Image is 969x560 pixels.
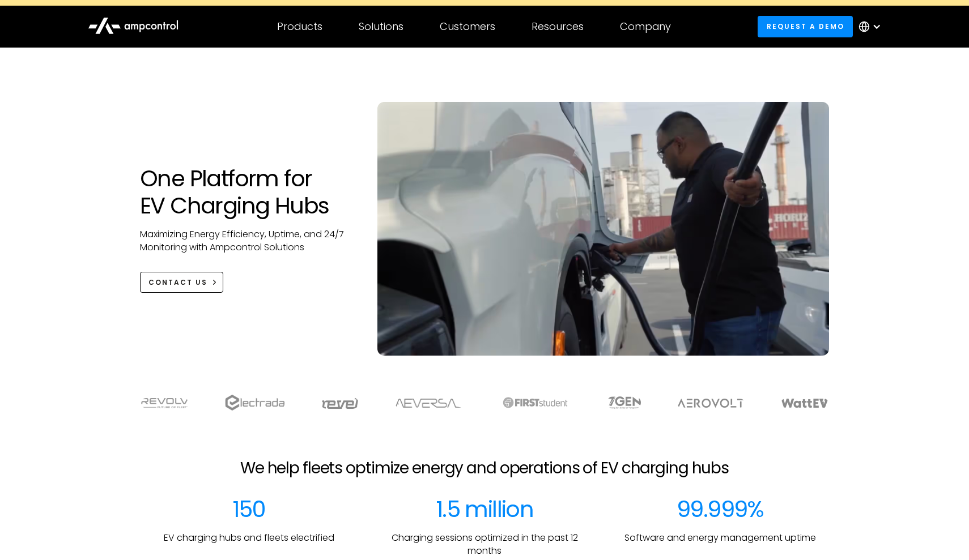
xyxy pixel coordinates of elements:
[359,20,403,33] div: Solutions
[232,495,265,523] div: 150
[677,495,764,523] div: 99.999%
[225,395,284,411] img: electrada logo
[277,20,322,33] div: Products
[376,532,593,557] p: Charging sessions optimized in the past 12 months
[532,20,584,33] div: Resources
[677,399,745,408] img: Aerovolt Logo
[440,20,495,33] div: Customers
[140,272,223,293] a: CONTACT US
[624,532,816,544] p: Software and energy management uptime
[781,399,828,408] img: WattEV logo
[240,459,729,478] h2: We help fleets optimize energy and operations of EV charging hubs
[620,20,671,33] div: Company
[436,495,533,523] div: 1.5 million
[758,16,853,37] a: Request a demo
[164,532,334,544] p: EV charging hubs and fleets electrified
[140,165,355,219] h1: One Platform for EV Charging Hubs
[140,228,355,254] p: Maximizing Energy Efficiency, Uptime, and 24/7 Monitoring with Ampcontrol Solutions
[148,277,207,288] div: CONTACT US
